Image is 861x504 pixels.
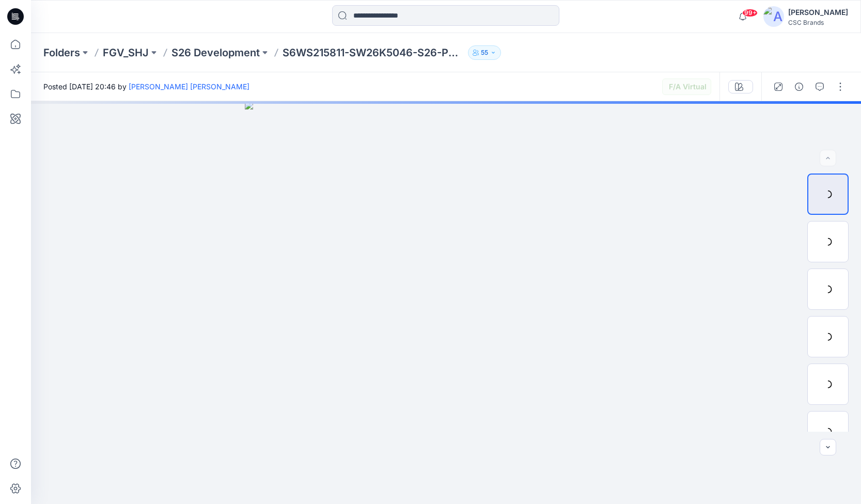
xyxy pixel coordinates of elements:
span: 99+ [742,9,758,17]
a: S26 Development [171,45,260,60]
p: 55 [481,47,488,58]
a: FGV_SHJ [103,45,149,60]
button: 55 [468,45,501,60]
p: S6WS215811-SW26K5046-S26-PLSREG [283,45,464,60]
div: CSC Brands [788,19,848,26]
span: Posted [DATE] 20:46 by [43,81,249,92]
button: Details [791,78,807,95]
a: Folders [43,45,80,60]
img: eyJhbGciOiJIUzI1NiIsImtpZCI6IjAiLCJzbHQiOiJzZXMiLCJ0eXAiOiJKV1QifQ.eyJkYXRhIjp7InR5cGUiOiJzdG9yYW... [245,101,648,504]
div: [PERSON_NAME] [788,6,848,19]
img: avatar [763,6,784,27]
a: [PERSON_NAME] [PERSON_NAME] [129,82,249,91]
